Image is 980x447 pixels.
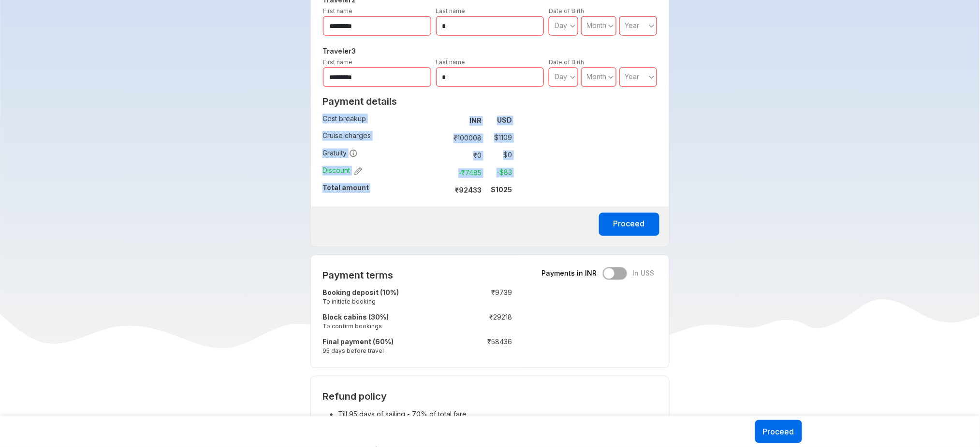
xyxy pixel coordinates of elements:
span: In US$ [633,269,655,279]
button: Proceed [755,420,802,443]
li: Till 95 days of sailing - 70% of total fare [338,407,658,422]
strong: $ 1025 [491,186,512,194]
td: Cost breakup [322,112,440,129]
span: Day [555,21,567,29]
small: To initiate booking [322,298,450,306]
td: ₹ 9739 [454,286,512,311]
td: ₹ 100008 [445,131,485,145]
label: First name [323,7,352,14]
label: Last name [436,58,466,66]
td: $ 1109 [485,131,512,145]
span: Discount [322,166,362,176]
span: Gratuity [322,149,358,158]
svg: angle down [649,21,655,31]
small: 95 days before travel [322,347,450,355]
button: Proceed [599,213,659,236]
h2: Payment details [322,96,512,107]
label: Date of Birth [549,58,584,66]
td: : [440,129,445,147]
span: Day [555,72,567,81]
label: Last name [436,7,466,14]
td: -$ 83 [485,166,512,180]
strong: USD [497,116,512,125]
td: ₹ 58436 [454,335,512,360]
svg: angle down [608,72,614,82]
strong: INR [469,117,482,125]
strong: Block cabins (30%) [322,313,389,321]
label: Date of Birth [549,7,584,14]
td: : [450,286,454,311]
strong: Booking deposit (10%) [322,289,399,297]
td: $ 0 [485,149,512,162]
span: Year [625,21,640,29]
td: : [440,182,445,199]
h2: Payment terms [322,270,512,281]
td: -₹ 7485 [445,166,485,180]
td: : [440,147,445,164]
svg: angle down [570,21,576,31]
td: : [450,335,454,360]
svg: angle down [649,72,655,82]
svg: angle down [570,72,576,82]
small: To confirm bookings [322,322,450,331]
label: First name [323,58,352,66]
td: Cruise charges [322,129,440,147]
td: : [440,112,445,129]
strong: ₹ 92433 [455,186,482,195]
svg: angle down [608,21,614,31]
td: ₹ 0 [445,149,485,162]
span: Year [625,72,640,81]
strong: Total amount [322,184,369,192]
h2: Refund policy [322,391,658,403]
td: : [440,164,445,182]
span: Month [587,21,607,29]
h5: Traveler 3 [321,45,659,57]
strong: Final payment (60%) [322,338,394,346]
span: Payments in INR [542,269,597,279]
td: : [450,311,454,335]
span: Month [587,72,607,81]
td: ₹ 29218 [454,311,512,335]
